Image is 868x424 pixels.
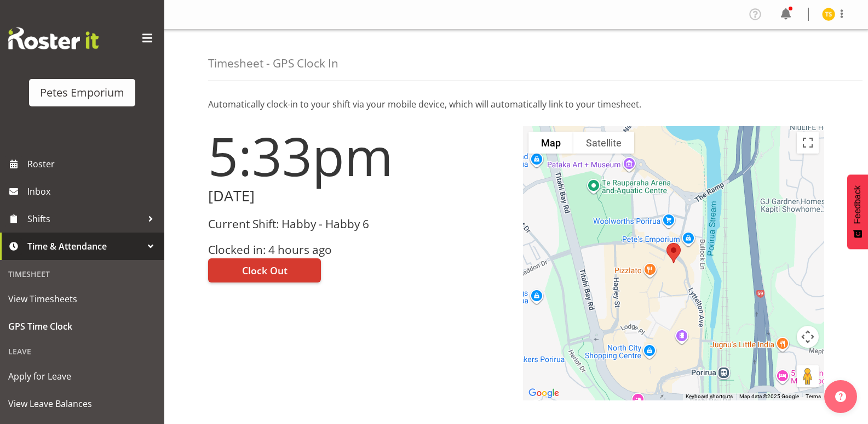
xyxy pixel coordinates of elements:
[208,57,338,70] h4: Timesheet - GPS Clock In
[208,126,510,185] h1: 5:33pm
[3,263,162,285] div: Timesheet
[3,313,162,340] a: GPS Time Clock
[3,340,162,363] div: Leave
[208,188,510,205] h2: [DATE]
[40,84,124,101] div: Petes Emporium
[27,211,142,227] span: Shifts
[847,174,868,249] button: Feedback - Show survey
[208,98,824,111] p: Automatically clock-in to your shift via your mobile device, which will automatically link to you...
[3,285,162,313] a: View Timesheets
[526,386,562,400] a: Open this area in Google Maps (opens a new window)
[242,263,288,278] span: Clock Out
[8,368,156,385] span: Apply for Leave
[8,27,99,49] img: Rosterit website logo
[27,156,159,172] span: Roster
[27,238,142,255] span: Time & Attendance
[797,365,819,387] button: Drag Pegman onto the map to open Street View
[686,393,733,400] button: Keyboard shortcuts
[528,132,573,154] button: Show street map
[208,258,321,282] button: Clock Out
[3,390,162,417] a: View Leave Balances
[822,8,835,21] img: tamara-straker11292.jpg
[208,244,510,256] h3: Clocked in: 4 hours ago
[573,132,634,154] button: Show satellite imagery
[853,185,863,224] span: Feedback
[8,318,156,335] span: GPS Time Clock
[739,393,799,399] span: Map data ©2025 Google
[8,291,156,307] span: View Timesheets
[8,395,156,412] span: View Leave Balances
[806,393,821,399] a: Terms (opens in new tab)
[797,326,819,348] button: Map camera controls
[3,363,162,390] a: Apply for Leave
[526,386,562,400] img: Google
[797,132,819,154] button: Toggle fullscreen view
[208,218,510,230] h3: Current Shift: Habby - Habby 6
[27,183,159,200] span: Inbox
[835,391,846,402] img: help-xxl-2.png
